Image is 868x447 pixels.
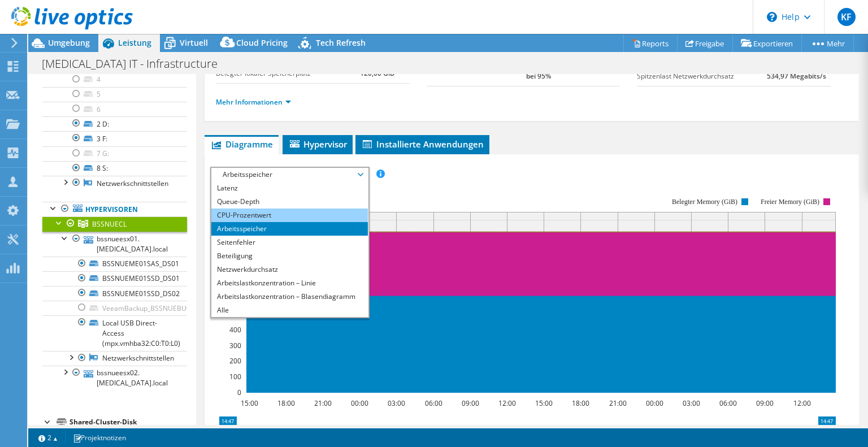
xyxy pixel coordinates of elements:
[211,236,368,249] li: Seitenfehler
[42,271,187,286] a: BSSNUEME01SSD_DS01
[241,398,258,408] text: 15:00
[180,37,208,48] span: Virtuell
[229,372,241,381] text: 100
[42,301,187,315] a: VeeamBackup_BSSNUEBU01
[719,398,737,408] text: 06:00
[351,398,368,408] text: 00:00
[837,8,856,26] span: KF
[767,12,777,22] svg: \n
[211,195,368,209] li: Queue-Depth
[42,161,187,176] a: 8 S:
[237,388,241,397] text: 0
[210,138,273,150] span: Diagramme
[229,356,241,366] text: 200
[646,398,663,408] text: 00:00
[572,398,589,408] text: 18:00
[42,102,187,116] a: 6
[118,37,151,48] span: Leistung
[761,198,819,206] text: Freier Memory (GiB)
[211,290,368,303] li: Arbeitslastkonzentration – Blasendiagramm
[462,398,479,408] text: 09:00
[609,398,627,408] text: 21:00
[756,398,774,408] text: 09:00
[42,286,187,301] a: BSSNUEME01SSD_DS02
[535,398,553,408] text: 15:00
[42,351,187,366] a: Netzwerkschnittstellen
[361,138,484,150] span: Installierte Anwendungen
[801,34,854,52] a: Mehr
[37,58,235,70] h1: [MEDICAL_DATA] IT - Infrastructure
[637,71,767,82] label: Spitzenlast Netzwerkdurchsatz
[42,72,187,87] a: 4
[211,276,368,290] li: Arbeitslastkonzentration – Linie
[767,71,826,81] b: 534,97 Megabits/s
[211,249,368,263] li: Beteiligung
[526,58,614,81] b: 17240 bei Spitzenlast, 9008 bei 95%
[211,181,368,195] li: Latenz
[277,398,295,408] text: 18:00
[498,398,516,408] text: 12:00
[42,366,187,390] a: bssnueesx02.[MEDICAL_DATA].local
[42,257,187,271] a: BSSNUEME01SAS_DS01
[42,116,187,131] a: 2 D:
[42,216,187,231] a: BSSNUECL
[31,431,66,445] a: 2
[92,219,127,229] span: BSSNUECL
[316,37,366,48] span: Tech Refresh
[683,398,700,408] text: 03:00
[229,341,241,350] text: 300
[70,415,187,429] div: Shared-Cluster-Disk
[314,398,332,408] text: 21:00
[216,97,291,107] a: Mehr Informationen
[288,138,347,150] span: Hypervisor
[677,34,733,52] a: Freigabe
[65,431,134,445] a: Projektnotizen
[42,232,187,257] a: bssnueesx01.[MEDICAL_DATA].local
[217,168,362,181] span: Arbeitsspeicher
[211,222,368,236] li: Arbeitsspeicher
[623,34,678,52] a: Reports
[42,176,187,190] a: Netzwerkschnittstellen
[360,68,394,78] b: 120,00 GiB
[42,131,187,146] a: 3 F:
[42,146,187,161] a: 7 G:
[236,37,288,48] span: Cloud Pricing
[48,37,90,48] span: Umgebung
[211,263,368,276] li: Netzwerkdurchsatz
[793,398,811,408] text: 12:00
[672,198,737,206] text: Belegter Memory (GiB)
[425,398,442,408] text: 06:00
[388,398,405,408] text: 03:00
[229,325,241,335] text: 400
[211,209,368,222] li: CPU-Prozentwert
[42,315,187,350] a: Local USB Direct-Access (mpx.vmhba32:C0:T0:L0)
[42,87,187,102] a: 5
[42,202,187,216] a: Hypervisoren
[732,34,802,52] a: Exportieren
[211,303,368,317] li: Alle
